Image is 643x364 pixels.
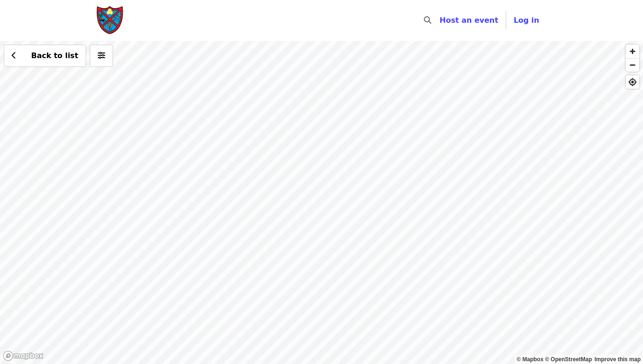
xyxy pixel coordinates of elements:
[3,351,44,361] a: Mapbox logo
[31,51,78,60] span: Back to list
[514,16,539,25] span: Log in
[595,356,641,363] a: Map feedback
[626,58,639,72] button: Zoom Out
[4,45,86,67] button: Back to list
[626,75,639,89] button: Find My Location
[424,16,431,25] i: search icon
[545,356,592,363] a: OpenStreetMap
[98,51,105,60] i: sliders-h icon
[96,6,124,35] img: Society of St. Andrew - Home
[517,356,544,363] a: Mapbox
[506,11,547,30] button: Log in
[626,45,639,58] button: Zoom In
[12,51,16,60] i: chevron-left icon
[90,45,113,67] button: More filters (0 selected)
[437,9,444,32] input: Search
[440,16,498,25] a: Host an event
